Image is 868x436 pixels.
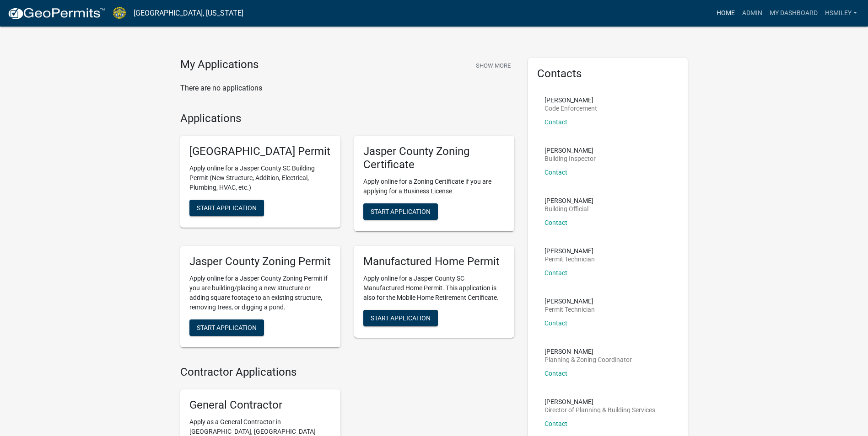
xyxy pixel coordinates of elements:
a: Contact [545,118,567,126]
h4: My Applications [180,58,259,72]
a: Admin [739,5,766,22]
h4: Contractor Applications [180,366,514,379]
h5: General Contractor [189,399,331,412]
a: Home [713,5,739,22]
a: Contact [545,219,567,226]
p: Apply online for a Jasper County SC Building Permit (New Structure, Addition, Electrical, Plumbin... [189,164,331,192]
h5: Manufactured Home Permit [363,255,505,268]
p: Planning & Zoning Coordinator [545,356,632,363]
p: Apply online for a Zoning Certificate if you are applying for a Business License [363,177,505,196]
button: Start Application [363,203,438,220]
wm-workflow-list-section: Applications [180,112,514,355]
p: [PERSON_NAME] [545,97,597,103]
a: Contact [545,319,567,327]
p: [PERSON_NAME] [545,298,595,304]
p: [PERSON_NAME] [545,197,593,204]
a: Contact [545,169,567,176]
span: Start Application [197,204,257,212]
p: Director of Planning & Building Services [545,407,655,413]
h4: Applications [180,112,514,125]
p: Permit Technician [545,306,595,313]
p: Building Official [545,206,593,212]
p: There are no applications [180,83,514,94]
p: [PERSON_NAME] [545,399,655,405]
a: hsmiley [821,5,861,22]
a: Contact [545,370,567,377]
p: Building Inspector [545,155,596,162]
button: Start Application [189,200,264,216]
h5: [GEOGRAPHIC_DATA] Permit [189,145,331,158]
button: Start Application [189,319,264,336]
a: Contact [545,269,567,276]
p: [PERSON_NAME] [545,348,632,355]
p: [PERSON_NAME] [545,248,595,254]
a: My Dashboard [766,5,821,22]
a: [GEOGRAPHIC_DATA], [US_STATE] [134,5,243,21]
h5: Contacts [537,67,679,80]
p: Permit Technician [545,256,595,262]
img: Jasper County, South Carolina [113,7,126,19]
h5: Jasper County Zoning Certificate [363,145,505,171]
a: Contact [545,420,567,427]
p: Apply online for a Jasper County SC Manufactured Home Permit. This application is also for the Mo... [363,274,505,303]
span: Start Application [197,324,257,331]
h5: Jasper County Zoning Permit [189,255,331,268]
p: Code Enforcement [545,105,597,112]
span: Start Application [371,314,431,321]
p: [PERSON_NAME] [545,147,596,154]
button: Start Application [363,310,438,326]
button: Show More [472,58,514,73]
p: Apply online for a Jasper County Zoning Permit if you are building/placing a new structure or add... [189,274,331,312]
span: Start Application [371,207,431,215]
